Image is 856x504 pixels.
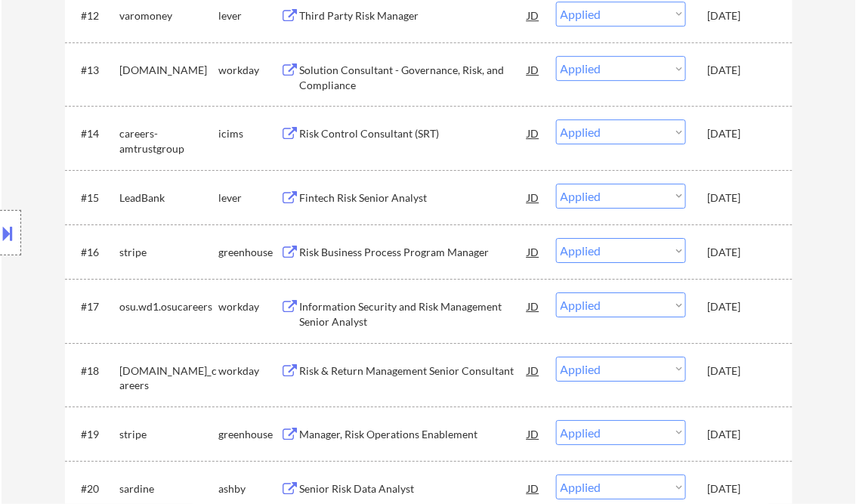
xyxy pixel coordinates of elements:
div: Manager, Risk Operations Enablement [300,427,528,442]
div: [DATE] [708,190,774,206]
div: #13 [82,63,108,78]
div: JD [527,56,542,83]
div: JD [527,292,542,320]
div: Risk Business Process Program Manager [300,245,528,260]
div: JD [527,2,542,29]
div: #19 [82,427,108,442]
div: varomoney [120,8,219,23]
div: Fintech Risk Senior Analyst [300,190,528,206]
div: JD [527,357,542,384]
div: workday [219,63,281,78]
div: #12 [82,8,108,23]
div: greenhouse [219,427,281,442]
div: Third Party Risk Manager [300,8,528,23]
div: Risk Control Consultant (SRT) [300,126,528,141]
div: [DATE] [708,299,774,314]
div: [DATE] [708,363,774,379]
div: JD [527,238,542,265]
div: [DATE] [708,126,774,141]
div: [DOMAIN_NAME] [120,63,219,78]
div: [DATE] [708,245,774,260]
div: #20 [82,481,108,496]
div: ashby [219,481,281,496]
div: sardine [120,481,219,496]
div: [DATE] [708,63,774,78]
div: JD [527,184,542,211]
div: JD [527,119,542,147]
div: JD [527,420,542,447]
div: [DATE] [708,427,774,442]
div: [DOMAIN_NAME]_careers [120,363,219,393]
div: [DATE] [708,481,774,496]
div: [DATE] [708,8,774,23]
div: lever [219,8,281,23]
div: Information Security and Risk Management Senior Analyst [300,299,528,329]
div: Senior Risk Data Analyst [300,481,528,496]
div: JD [527,475,542,502]
div: Risk & Return Management Senior Consultant [300,363,528,379]
div: Solution Consultant - Governance, Risk, and Compliance [300,63,528,92]
div: stripe [120,427,219,442]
